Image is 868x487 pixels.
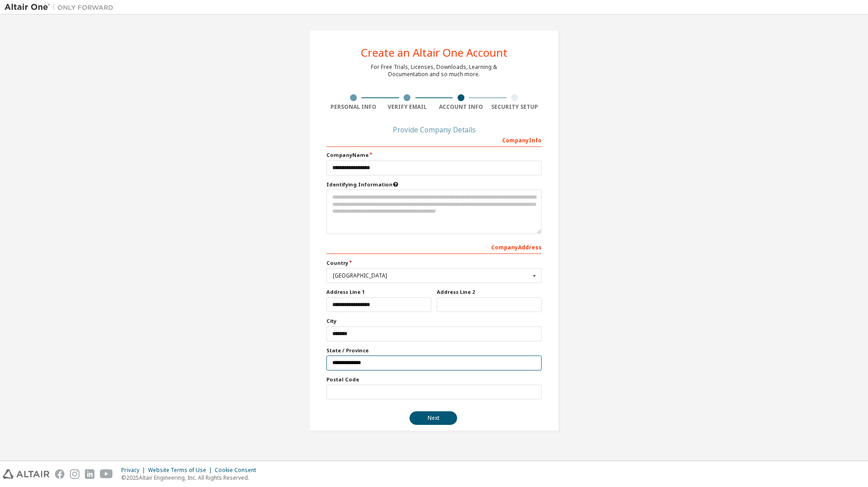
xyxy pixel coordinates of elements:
div: Account Info [434,103,488,111]
div: Website Terms of Use [148,467,215,474]
div: Security Setup [488,103,542,111]
label: Please provide any information that will help our support team identify your company. Email and n... [326,181,542,188]
img: instagram.svg [70,469,79,479]
div: [GEOGRAPHIC_DATA] [333,273,530,278]
div: Company Info [326,132,542,147]
div: Personal Info [326,103,380,111]
label: Postal Code [326,376,542,383]
button: Next [409,411,457,425]
div: Verify Email [380,103,434,111]
label: City [326,317,542,325]
img: altair_logo.svg [3,469,49,479]
label: Country [326,259,542,267]
div: For Free Trials, Licenses, Downloads, Learning & Documentation and so much more. [371,63,497,78]
label: Company Name [326,151,542,159]
img: youtube.svg [100,469,113,479]
div: Privacy [121,467,148,474]
img: linkedin.svg [85,469,94,479]
label: Address Line 2 [437,288,542,296]
div: Create an Altair One Account [361,47,508,58]
div: Provide Company Details [326,127,542,132]
img: Altair One [5,3,118,12]
label: State / Province [326,347,542,354]
div: Company Address [326,239,542,254]
img: facebook.svg [55,469,64,479]
label: Address Line 1 [326,288,431,296]
div: Cookie Consent [215,467,261,474]
p: © 2025 Altair Engineering, Inc. All Rights Reserved. [121,474,261,482]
